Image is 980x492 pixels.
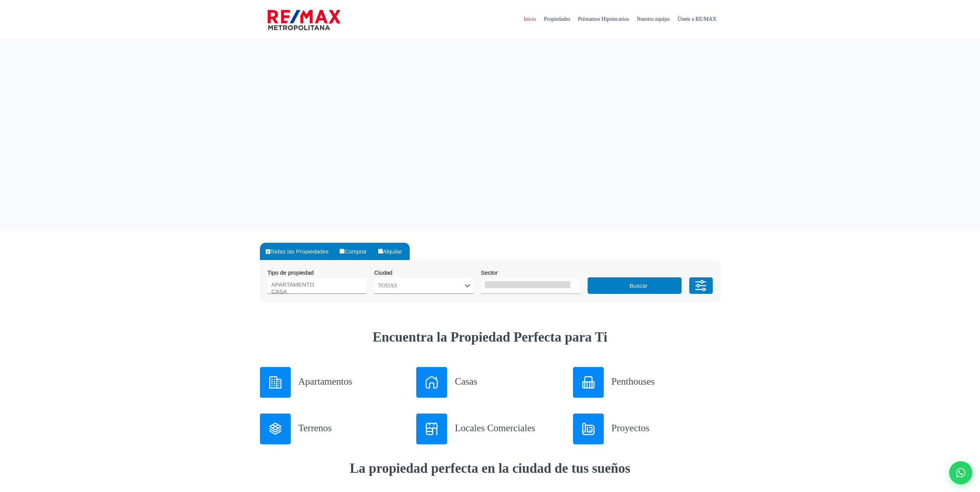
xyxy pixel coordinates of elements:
span: Préstamos Hipotecarios [574,8,633,31]
a: Penthouses [573,367,720,398]
h3: Apartamentos [298,375,407,388]
button: Buscar [588,277,682,294]
span: Propiedades [540,8,574,31]
strong: La propiedad perfecta en la ciudad de tus sueños [350,461,630,476]
label: Alquilar [376,243,410,260]
input: Alquilar [378,249,383,254]
span: Únete a RE/MAX [673,8,720,31]
a: Locales Comerciales [416,414,564,444]
h3: Locales Comerciales [455,421,564,435]
input: Comprar [340,249,344,254]
option: APARTAMENTO [271,281,357,288]
label: Comprar [338,243,374,260]
a: Apartamentos [260,367,407,398]
span: Nuestro equipo [633,8,673,31]
input: Todas las Propiedades [266,249,270,254]
span: Tipo de propiedad [268,269,314,276]
span: Inicio [520,8,540,31]
a: Proyectos [573,414,720,444]
h3: Casas [455,375,564,388]
option: CASA [271,288,357,295]
img: remax-metropolitana-logo [268,8,340,32]
span: Sector [481,269,498,276]
h3: Terrenos [298,421,407,435]
a: Terrenos [260,414,407,444]
span: Ciudad [374,269,393,276]
strong: Encuentra la Propiedad Perfecta para Ti [373,330,608,345]
a: Casas [416,367,564,398]
h3: Penthouses [611,375,720,388]
label: Todas las Propiedades [264,243,337,260]
h3: Proyectos [611,421,720,435]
